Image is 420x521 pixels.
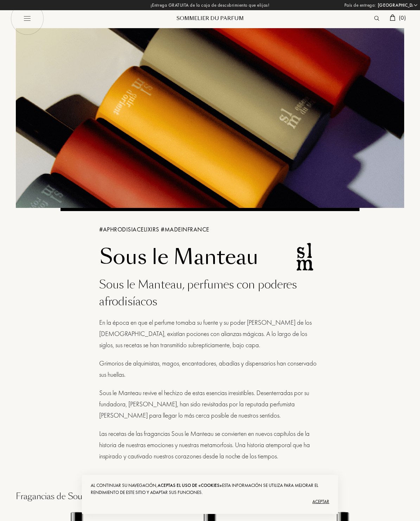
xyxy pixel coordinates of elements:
span: ( 0 ) [399,14,406,21]
div: Grimorios de alquimistas, magos, encantadores, abadías y dispensarios han conservado sus huellas. [99,358,321,380]
span: País de entrega: [344,2,376,9]
span: # APHRODISIACELIXIRS [99,225,161,233]
div: En la época en que el perfume tomaba su fuente y su poder [PERSON_NAME] de los [DEMOGRAPHIC_DATA]... [99,317,321,351]
img: search_icn.svg [374,16,379,21]
span: # MADEINFRANCE [161,225,209,233]
img: burger_black.png [11,2,44,35]
div: Fragancias de Sous le Manteau [11,490,409,503]
img: Sous Le Manteau Banner [16,28,404,208]
img: Logo Sous Le Manteau [289,241,321,273]
div: Sommelier du Parfum [168,15,252,22]
div: Al continuar su navegación, Esta información se utiliza para mejorar el rendimiento de este sitio... [91,482,329,496]
div: Sous le Manteau revive el hechizo de estas esencias irresistibles. Desenterradas por su fundadora... [99,387,321,421]
div: Sous le Manteau, perfumes con poderes afrodisíacos [99,276,321,310]
h1: Sous le Manteau [99,245,266,269]
div: Las recetas de las fragancias Sous le Manteau se convierten en nuevos capítulos de la historia de... [99,428,321,462]
div: Aceptar [91,496,329,507]
img: cart.svg [390,14,395,21]
span: aceptas el uso de «cookies» [158,482,222,488]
